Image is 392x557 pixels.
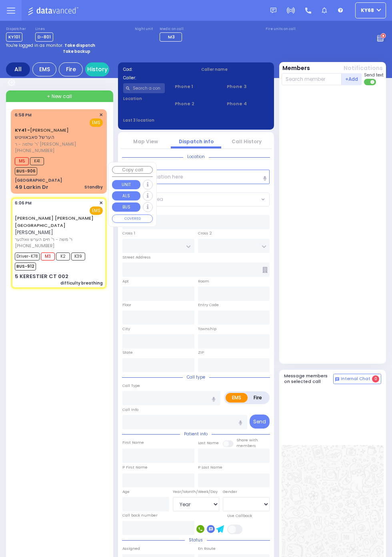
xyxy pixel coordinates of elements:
[236,437,258,443] small: Share with
[15,112,32,118] span: 6:58 PM
[35,32,53,42] span: D-801
[122,383,140,389] label: Call Type
[28,6,81,16] img: Logo
[180,431,212,437] span: Patient info
[90,206,103,215] span: EMS
[84,184,103,190] div: Standby
[122,513,158,518] label: Call back number
[198,350,204,355] label: ZIP
[15,127,69,133] a: [PERSON_NAME]
[56,252,70,260] span: K2
[361,7,374,14] span: ky68
[99,112,103,118] span: ✕
[15,177,62,183] div: [GEOGRAPHIC_DATA]
[122,407,138,413] label: Call Info
[122,546,140,551] label: Assigned
[59,62,83,76] div: Fire
[122,278,129,284] label: Apt
[236,443,256,448] span: members
[15,262,36,270] span: BUS-912
[342,73,362,85] button: +Add
[15,134,54,140] span: הערשל סאבאוויטש
[15,272,68,281] div: 5 KERESTIER CT 002
[364,72,384,78] span: Send text
[198,465,222,470] label: P Last Name
[133,138,158,145] a: Map View
[160,27,184,32] label: Medic on call
[168,34,175,40] span: M3
[123,83,165,93] input: Search a contact
[250,415,270,429] button: Send
[15,200,32,206] span: 6:06 PM
[41,252,55,260] span: M3
[15,127,30,133] span: KY41 -
[6,62,30,76] div: All
[63,48,90,54] strong: Take backup
[15,242,54,249] span: [PHONE_NUMBER]
[270,8,276,14] img: message.svg
[175,100,217,107] span: Phone 2
[122,302,131,308] label: Floor
[232,138,262,145] a: Call History
[282,73,342,85] input: Search member
[198,302,219,308] label: Entry Code
[122,489,130,495] label: Age
[15,147,54,154] span: [PHONE_NUMBER]
[344,64,383,72] button: Notifications
[335,377,339,381] img: comment-alt.png
[90,118,103,127] span: EMS
[112,214,153,223] button: COVERED
[198,326,216,332] label: Township
[223,489,237,495] label: Gender
[6,27,26,32] label: Dispatcher
[71,252,85,260] span: K39
[15,183,48,191] div: 49 Larkin Dr
[112,191,140,200] button: ALS
[227,513,252,519] label: Use Callback
[112,180,140,189] button: UNIT
[60,280,103,286] div: difficulty breathing
[175,83,217,90] span: Phone 1
[15,236,100,243] span: ר' משה - ר' חיים הערש וואלנער
[15,167,37,175] span: BUS-906
[198,440,219,446] label: Last Name
[185,537,207,543] span: Status
[123,75,191,81] label: Caller:
[247,393,268,403] label: Fire
[15,157,29,165] span: M5
[123,66,191,72] label: Cad:
[30,157,44,165] span: K41
[123,96,165,102] label: Location
[122,230,135,236] label: Cross 1
[282,64,310,72] button: Members
[47,93,72,100] span: + New call
[183,374,209,380] span: Call type
[198,278,209,284] label: Room
[198,230,212,236] label: Cross 2
[122,326,130,332] label: City
[122,350,133,355] label: State
[123,117,196,123] label: Last 3 location
[85,62,109,76] a: History
[64,42,95,48] strong: Take dispatch
[15,229,53,236] span: [PERSON_NAME]
[355,2,386,18] button: ky68
[333,374,381,384] button: Internal Chat 0
[372,375,379,383] span: 0
[341,376,370,382] span: Internal Chat
[227,100,269,107] span: Phone 4
[122,170,270,184] input: Search location here
[227,83,269,90] span: Phone 3
[266,27,296,32] label: Fire units on call
[6,42,63,48] span: You're logged in as monitor.
[284,373,334,384] h5: Message members on selected call
[6,32,22,42] span: KY101
[198,546,216,551] label: En Route
[99,200,103,206] span: ✕
[201,66,269,72] label: Caller name
[112,166,153,174] button: Copy call
[183,154,209,160] span: Location
[173,489,220,495] div: Year/Month/Week/Day
[15,215,94,228] a: [PERSON_NAME] [PERSON_NAME][GEOGRAPHIC_DATA]
[122,465,148,470] label: P First Name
